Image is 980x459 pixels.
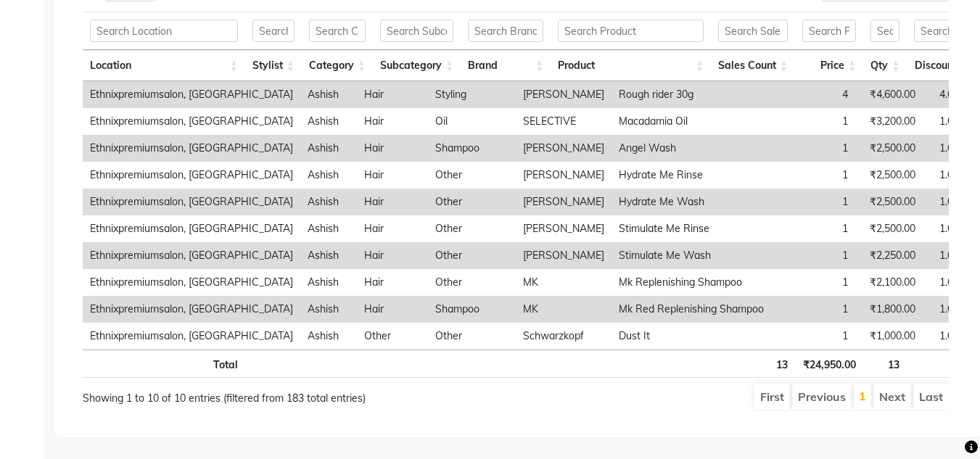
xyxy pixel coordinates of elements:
td: [PERSON_NAME] [516,215,612,242]
td: ₹3,200.00 [855,108,923,135]
th: ₹24,950.00 [795,350,863,378]
td: ₹2,100.00 [855,269,923,296]
td: Other [428,189,516,215]
td: Ethnixpremiumsalon, [GEOGRAPHIC_DATA] [83,189,300,215]
td: 1.00 [923,215,966,242]
td: [PERSON_NAME] [516,162,612,189]
input: Search Sales Count [718,20,788,42]
th: 13 [711,350,795,378]
input: Search Location [90,20,238,42]
td: 1 [771,323,855,350]
th: Stylist: activate to sort column ascending [245,50,302,81]
th: Total [83,350,245,378]
td: Macadamia Oil [612,108,771,135]
td: Hair [357,242,428,269]
td: 1.00 [923,189,966,215]
input: Search Stylist [252,20,295,42]
th: Price: activate to sort column ascending [795,50,863,81]
input: Search Price [802,20,856,42]
td: MK [516,269,612,296]
th: Sales Count: activate to sort column ascending [711,50,795,81]
td: Ashish [300,242,357,269]
td: Mk Red Replenishing Shampoo [612,296,771,323]
td: ₹1,000.00 [855,323,923,350]
td: ₹2,500.00 [855,135,923,162]
td: Ashish [300,108,357,135]
td: Other [428,323,516,350]
td: 1.00 [923,323,966,350]
th: Qty: activate to sort column ascending [863,50,907,81]
td: 1 [771,296,855,323]
td: 1 [771,242,855,269]
td: Mk Replenishing Shampoo [612,269,771,296]
td: Hair [357,189,428,215]
td: Ethnixpremiumsalon, [GEOGRAPHIC_DATA] [83,135,300,162]
td: Ethnixpremiumsalon, [GEOGRAPHIC_DATA] [83,162,300,189]
th: Subcategory: activate to sort column ascending [373,50,461,81]
th: Discount: activate to sort column ascending [907,50,976,81]
td: Other [428,269,516,296]
td: ₹1,800.00 [855,296,923,323]
a: 1 [859,389,866,403]
td: Other [428,162,516,189]
td: Ashish [300,135,357,162]
td: 1 [771,135,855,162]
td: Ethnixpremiumsalon, [GEOGRAPHIC_DATA] [83,215,300,242]
td: Hydrate Me Wash [612,189,771,215]
td: Ethnixpremiumsalon, [GEOGRAPHIC_DATA] [83,323,300,350]
td: Shampoo [428,296,516,323]
td: 1 [771,189,855,215]
div: Showing 1 to 10 of 10 entries (filtered from 183 total entries) [83,382,431,406]
td: Styling [428,81,516,108]
td: Ashish [300,162,357,189]
td: 1.00 [923,242,966,269]
td: Hydrate Me Rinse [612,162,771,189]
td: SELECTIVE [516,108,612,135]
td: Stimulate Me Wash [612,242,771,269]
td: 1 [771,215,855,242]
td: 4.00 [923,81,966,108]
td: Hair [357,135,428,162]
input: Search Qty [870,20,899,42]
td: [PERSON_NAME] [516,135,612,162]
td: Other [357,323,428,350]
th: Location: activate to sort column ascending [83,50,245,81]
td: 1.00 [923,296,966,323]
td: Ashish [300,81,357,108]
td: ₹2,500.00 [855,215,923,242]
td: Hair [357,108,428,135]
td: Hair [357,296,428,323]
td: Ethnixpremiumsalon, [GEOGRAPHIC_DATA] [83,81,300,108]
td: 1.00 [923,269,966,296]
td: Other [428,215,516,242]
th: Brand: activate to sort column ascending [461,50,551,81]
td: Ashish [300,189,357,215]
th: ₹0 [907,350,976,378]
input: Search Discount [914,20,968,42]
td: 4 [771,81,855,108]
td: 1 [771,108,855,135]
input: Search Category [309,20,366,42]
td: Shampoo [428,135,516,162]
td: Ethnixpremiumsalon, [GEOGRAPHIC_DATA] [83,242,300,269]
td: Rough rider 30g [612,81,771,108]
td: Hair [357,215,428,242]
td: Schwarzkopf [516,323,612,350]
td: Other [428,242,516,269]
td: 1 [771,162,855,189]
td: Ashish [300,269,357,296]
td: Ashish [300,323,357,350]
td: Ashish [300,215,357,242]
td: [PERSON_NAME] [516,242,612,269]
td: Angel Wash [612,135,771,162]
td: Ethnixpremiumsalon, [GEOGRAPHIC_DATA] [83,108,300,135]
td: ₹4,600.00 [855,81,923,108]
td: ₹2,250.00 [855,242,923,269]
input: Search Subcategory [380,20,453,42]
td: ₹2,500.00 [855,162,923,189]
td: Hair [357,81,428,108]
td: Ethnixpremiumsalon, [GEOGRAPHIC_DATA] [83,296,300,323]
td: Hair [357,269,428,296]
td: MK [516,296,612,323]
td: 1.00 [923,162,966,189]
